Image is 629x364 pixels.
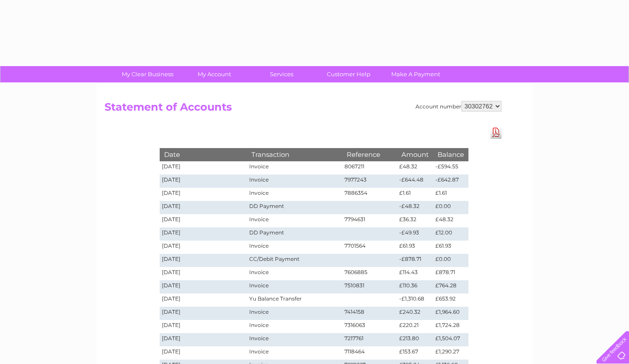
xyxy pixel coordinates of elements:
td: £0.00 [433,254,468,267]
td: [DATE] [160,307,247,320]
td: £153.67 [397,346,433,360]
td: £653.92 [433,293,468,307]
td: £764.28 [433,280,468,293]
h2: Statement of Accounts [105,101,502,118]
a: Download Pdf [490,126,502,139]
td: DD Payment [247,227,342,241]
td: Invoice [247,241,342,254]
td: £48.32 [397,161,433,175]
td: [DATE] [160,333,247,346]
td: 7794631 [342,214,397,227]
td: Invoice [247,346,342,360]
td: £114.43 [397,267,433,280]
td: [DATE] [160,175,247,188]
td: 7414158 [342,307,397,320]
td: £1.61 [433,188,468,201]
td: £1,290.27 [433,346,468,360]
td: £1,964.60 [433,307,468,320]
td: -£49.93 [397,227,433,241]
td: 7510831 [342,280,397,293]
th: Transaction [247,148,342,161]
td: 7606885 [342,267,397,280]
th: Balance [433,148,468,161]
td: 7701564 [342,241,397,254]
td: £36.32 [397,214,433,227]
td: Invoice [247,161,342,175]
a: Make A Payment [379,66,452,82]
td: £240.32 [397,307,433,320]
td: [DATE] [160,280,247,293]
td: [DATE] [160,227,247,241]
th: Date [160,148,247,161]
td: -£642.87 [433,175,468,188]
th: Reference [342,148,397,161]
td: [DATE] [160,254,247,267]
td: £1.61 [397,188,433,201]
td: Invoice [247,214,342,227]
td: £213.80 [397,333,433,346]
td: Yu Balance Transfer [247,293,342,307]
td: 7316063 [342,320,397,333]
td: Invoice [247,175,342,188]
td: -£878.71 [397,254,433,267]
td: £1,504.07 [433,333,468,346]
td: -£48.32 [397,201,433,214]
td: [DATE] [160,201,247,214]
td: £12.00 [433,227,468,241]
div: Account number [416,101,502,111]
a: My Clear Business [111,66,184,82]
td: [DATE] [160,320,247,333]
a: Customer Help [312,66,385,82]
td: [DATE] [160,293,247,307]
td: -£594.55 [433,161,468,175]
td: £1,724.28 [433,320,468,333]
td: Invoice [247,280,342,293]
td: £878.71 [433,267,468,280]
a: Services [245,66,318,82]
a: My Account [178,66,251,82]
td: 8067211 [342,161,397,175]
td: Invoice [247,320,342,333]
td: £0.00 [433,201,468,214]
td: 7977243 [342,175,397,188]
td: -£644.48 [397,175,433,188]
td: Invoice [247,333,342,346]
td: [DATE] [160,241,247,254]
td: £61.93 [397,241,433,254]
td: [DATE] [160,214,247,227]
td: [DATE] [160,188,247,201]
td: [DATE] [160,346,247,360]
td: £220.21 [397,320,433,333]
td: Invoice [247,267,342,280]
td: £61.93 [433,241,468,254]
td: CC/Debit Payment [247,254,342,267]
td: -£1,310.68 [397,293,433,307]
td: 7118464 [342,346,397,360]
td: 7217761 [342,333,397,346]
td: 7886354 [342,188,397,201]
td: £110.36 [397,280,433,293]
th: Amount [397,148,433,161]
td: [DATE] [160,161,247,175]
td: Invoice [247,188,342,201]
td: Invoice [247,307,342,320]
td: [DATE] [160,267,247,280]
td: DD Payment [247,201,342,214]
td: £48.32 [433,214,468,227]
